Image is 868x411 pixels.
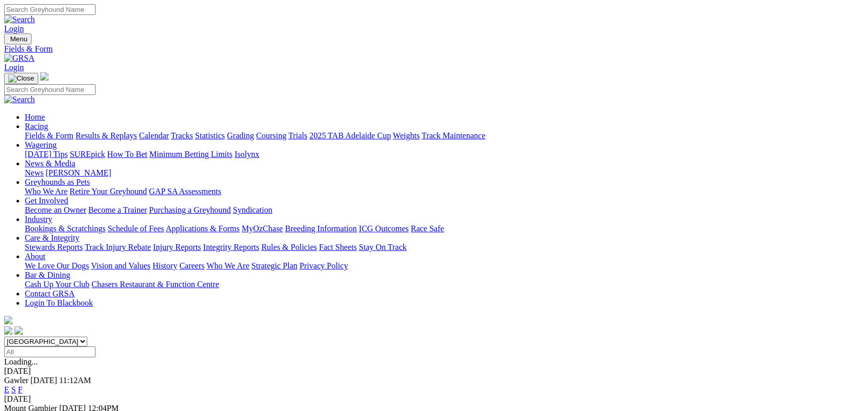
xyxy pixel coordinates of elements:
a: MyOzChase [242,224,283,233]
a: Industry [25,215,52,224]
a: Strategic Plan [251,261,297,270]
a: S [11,385,16,394]
img: logo-grsa-white.png [40,72,49,81]
img: Search [4,15,35,24]
a: Purchasing a Greyhound [149,206,231,214]
a: [PERSON_NAME] [45,168,111,177]
a: Login [4,24,24,33]
a: Trials [288,131,307,140]
span: Loading... [4,357,38,366]
input: Select date [4,346,96,357]
a: Vision and Values [91,261,150,270]
a: [DATE] Tips [25,150,68,159]
input: Search [4,84,96,95]
a: Who We Are [207,261,249,270]
a: Breeding Information [285,224,357,233]
span: Menu [10,35,27,43]
a: Greyhounds as Pets [25,178,90,186]
a: Applications & Forms [166,224,240,233]
img: Close [8,74,34,83]
a: E [4,385,9,394]
a: Syndication [233,206,272,214]
a: Calendar [139,131,169,140]
span: [DATE] [30,376,57,385]
a: Schedule of Fees [107,224,164,233]
a: Care & Integrity [25,233,80,242]
a: News & Media [25,159,75,168]
div: About [25,261,864,271]
a: Retire Your Greyhound [70,187,147,196]
a: Wagering [25,140,57,149]
a: Stay On Track [359,243,406,251]
a: Integrity Reports [203,243,259,251]
button: Toggle navigation [4,73,38,84]
div: Care & Integrity [25,243,864,252]
div: News & Media [25,168,864,178]
a: Racing [25,122,48,131]
a: F [18,385,23,394]
a: Weights [393,131,420,140]
div: [DATE] [4,367,864,376]
a: ICG Outcomes [359,224,408,233]
a: Contact GRSA [25,289,74,298]
a: Fields & Form [4,44,864,54]
div: Greyhounds as Pets [25,187,864,196]
a: Injury Reports [153,243,201,251]
span: 11:12AM [59,376,91,385]
a: Bar & Dining [25,271,70,279]
a: Coursing [256,131,287,140]
input: Search [4,4,96,15]
a: GAP SA Assessments [149,187,222,196]
div: Get Involved [25,206,864,215]
a: News [25,168,43,177]
a: About [25,252,45,261]
a: Chasers Restaurant & Function Centre [91,280,219,289]
a: Who We Are [25,187,68,196]
img: logo-grsa-white.png [4,316,12,324]
div: [DATE] [4,394,864,404]
a: Cash Up Your Club [25,280,89,289]
a: How To Bet [107,150,148,159]
a: Tracks [171,131,193,140]
a: Statistics [195,131,225,140]
a: Careers [179,261,204,270]
a: Isolynx [234,150,259,159]
div: Wagering [25,150,864,159]
span: Gawler [4,376,28,385]
a: Race Safe [411,224,444,233]
a: 2025 TAB Adelaide Cup [309,131,391,140]
a: Fact Sheets [319,243,357,251]
a: Grading [227,131,254,140]
a: Track Maintenance [422,131,485,140]
div: Racing [25,131,864,140]
button: Toggle navigation [4,34,31,44]
a: Track Injury Rebate [85,243,151,251]
div: Bar & Dining [25,280,864,289]
a: Stewards Reports [25,243,83,251]
a: SUREpick [70,150,105,159]
a: Bookings & Scratchings [25,224,105,233]
a: Become an Owner [25,206,86,214]
a: Login To Blackbook [25,298,93,307]
a: Rules & Policies [261,243,317,251]
a: Get Involved [25,196,68,205]
a: Minimum Betting Limits [149,150,232,159]
a: Privacy Policy [299,261,348,270]
a: Home [25,113,45,121]
div: Industry [25,224,864,233]
a: History [152,261,177,270]
img: facebook.svg [4,326,12,335]
a: Become a Trainer [88,206,147,214]
img: Search [4,95,35,104]
a: Login [4,63,24,72]
a: Results & Replays [75,131,137,140]
a: Fields & Form [25,131,73,140]
img: GRSA [4,54,35,63]
img: twitter.svg [14,326,23,335]
a: We Love Our Dogs [25,261,89,270]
